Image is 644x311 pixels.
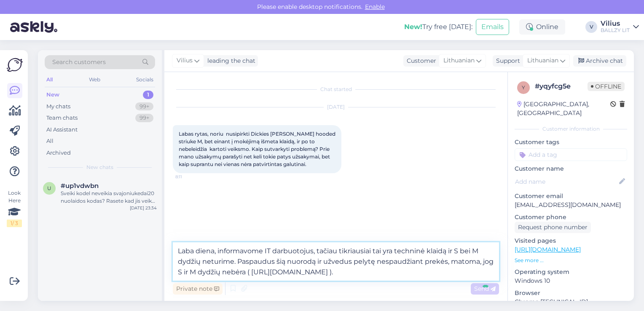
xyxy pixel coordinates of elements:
[87,74,102,85] div: Web
[46,114,78,122] div: Team chats
[515,276,627,285] p: Windows 10
[7,220,22,227] div: 1 / 3
[443,56,475,65] span: Lithuanian
[173,103,499,111] div: [DATE]
[515,246,581,253] a: [URL][DOMAIN_NAME]
[515,236,627,245] p: Visited pages
[403,56,436,65] div: Customer
[52,58,106,67] span: Search customers
[61,190,157,205] div: Sveiki kodel neveikia svajoniukedai20 nuolaidos kodas? Rasete kad jis veiks iki 23:59, dabar yra ...
[61,182,99,190] span: #up1vdwbn
[527,56,558,65] span: Lithuanian
[515,164,627,173] p: Customer name
[46,91,59,99] div: New
[601,20,639,34] a: ViliusBALLZY LIT
[517,100,610,118] div: [GEOGRAPHIC_DATA], [GEOGRAPHIC_DATA]
[46,137,54,145] div: All
[179,131,337,167] span: Labas rytas, noriu nusipirkti Dickies [PERSON_NAME] hooded striuke M, bet einant į mokėjimą išmet...
[515,213,627,222] p: Customer phone
[588,82,625,91] span: Offline
[515,222,591,233] div: Request phone number
[135,102,153,111] div: 99+
[515,138,627,147] p: Customer tags
[515,257,627,264] p: See more ...
[515,192,627,201] p: Customer email
[45,74,54,85] div: All
[134,74,155,85] div: Socials
[46,149,71,157] div: Archived
[7,57,23,73] img: Askly Logo
[46,102,70,111] div: My chats
[476,19,509,35] button: Emails
[515,268,627,276] p: Operating system
[404,23,422,31] b: New!
[515,177,617,186] input: Add name
[515,201,627,209] p: [EMAIL_ADDRESS][DOMAIN_NAME]
[135,114,153,122] div: 99+
[573,55,626,67] div: Archive chat
[143,91,153,99] div: 1
[177,56,193,65] span: Vilius
[585,21,597,33] div: V
[515,148,627,161] input: Add a tag
[515,289,627,298] p: Browser
[519,19,565,35] div: Online
[515,125,627,133] div: Customer information
[601,20,630,27] div: Vilius
[173,86,499,93] div: Chat started
[522,84,525,91] span: y
[86,164,113,171] span: New chats
[404,22,472,32] div: Try free [DATE]:
[7,189,22,227] div: Look Here
[46,126,78,134] div: AI Assistant
[515,298,627,306] p: Chrome [TECHNICAL_ID]
[130,205,157,211] div: [DATE] 23:34
[204,56,255,65] div: leading the chat
[362,3,387,11] span: Enable
[493,56,520,65] div: Support
[535,81,588,91] div: # yqyfcg5e
[47,185,51,191] span: u
[601,27,630,34] div: BALLZY LIT
[175,174,207,180] span: 8:11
